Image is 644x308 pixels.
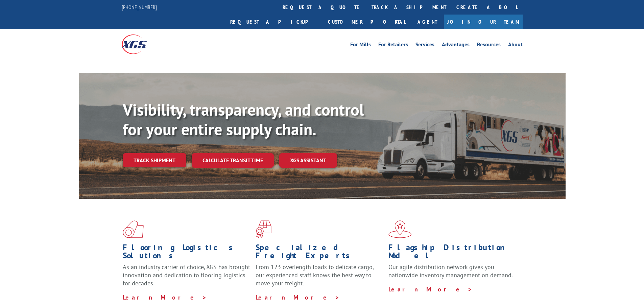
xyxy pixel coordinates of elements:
[442,42,470,49] a: Advantages
[444,15,523,29] a: Join Our Team
[123,153,186,167] a: Track shipment
[415,42,434,49] a: Services
[477,42,501,49] a: Resources
[323,15,411,29] a: Customer Portal
[123,99,364,140] b: Visibility, transparency, and control for your entire supply chain.
[388,263,513,279] span: Our agile distribution network gives you nationwide inventory management on demand.
[411,15,444,29] a: Agent
[256,220,271,238] img: xgs-icon-focused-on-flooring-red
[350,42,371,49] a: For Mills
[123,293,207,301] a: Learn More >
[192,153,274,168] a: Calculate transit time
[388,285,473,293] a: Learn More >
[256,263,383,293] p: From 123 overlength loads to delicate cargo, our experienced staff knows the best way to move you...
[256,243,383,263] h1: Specialized Freight Experts
[388,243,516,263] h1: Flagship Distribution Model
[388,220,412,238] img: xgs-icon-flagship-distribution-model-red
[378,42,408,49] a: For Retailers
[122,4,157,10] a: [PHONE_NUMBER]
[123,263,250,287] span: As an industry carrier of choice, XGS has brought innovation and dedication to flooring logistics...
[123,243,251,263] h1: Flooring Logistics Solutions
[508,42,523,49] a: About
[225,15,323,29] a: Request a pickup
[123,220,144,238] img: xgs-icon-total-supply-chain-intelligence-red
[256,293,340,301] a: Learn More >
[279,153,337,168] a: XGS ASSISTANT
